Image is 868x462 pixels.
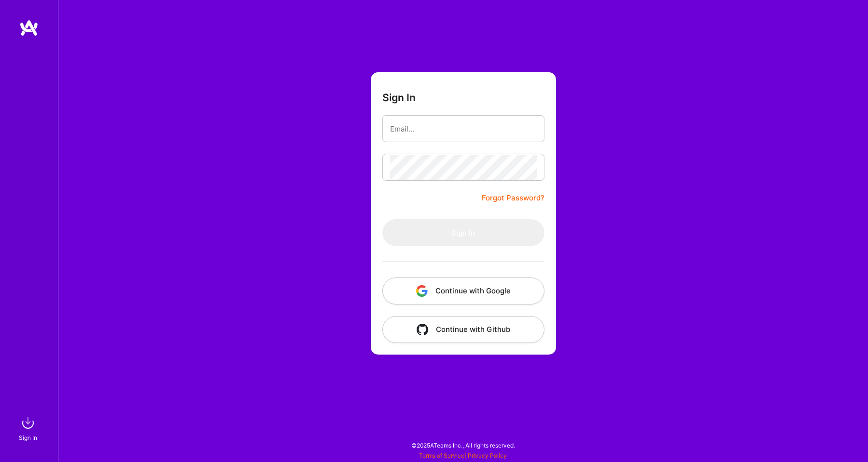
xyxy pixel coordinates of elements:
[382,219,544,246] button: Sign In
[382,316,544,343] button: Continue with Github
[19,433,37,443] div: Sign In
[382,92,416,104] h3: Sign In
[58,433,868,457] div: © 2025 ATeams Inc., All rights reserved.
[416,285,428,297] img: icon
[18,413,38,433] img: sign in
[417,324,428,335] img: icon
[419,452,507,459] span: |
[382,277,544,304] button: Continue with Google
[482,192,544,204] a: Forgot Password?
[20,413,38,443] a: sign inSign In
[419,452,464,459] a: Terms of Service
[468,452,507,459] a: Privacy Policy
[19,19,39,37] img: logo
[390,117,537,141] input: Email...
